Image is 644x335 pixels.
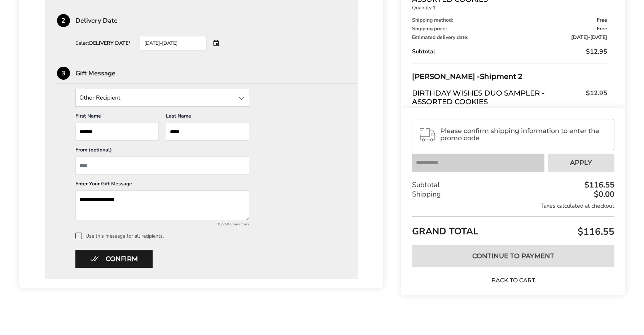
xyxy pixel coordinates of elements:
p: Quantity: [412,5,607,10]
textarea: Add a message [75,190,249,220]
span: $12.95 [586,47,607,56]
div: Shipment 2 [412,71,607,83]
span: Free [597,26,607,31]
p: Quantity: [412,108,607,113]
div: Delivery Date [75,17,358,24]
span: - [571,35,607,40]
button: Continue to Payment [412,245,614,267]
div: Select [75,41,131,46]
div: Shipping price: [412,26,607,31]
span: Free [597,18,607,23]
div: GRAND TOTAL [412,217,614,240]
div: [DATE]-[DATE] [140,36,207,50]
div: First Name [75,113,159,123]
strong: 1 [433,4,435,11]
input: Last Name [166,123,249,141]
div: Taxes calculated at checkout [412,202,614,210]
div: Subtotal [412,47,607,56]
input: State [75,89,249,107]
span: [DATE] [590,34,607,41]
span: Apply [570,160,592,166]
div: 3 [57,67,70,80]
span: [DATE] [571,34,588,41]
div: $116.55 [583,181,614,189]
div: Gift Message [75,70,358,76]
label: Use this message for all recipients. [75,233,346,239]
div: Estimated delivery date: [412,35,607,40]
span: Birthday Wishes Duo Sampler - Assorted Cookies [412,89,582,106]
div: Last Name [166,113,249,123]
div: Shipping [412,190,614,199]
strong: DELIVERY DATE* [89,40,131,47]
strong: 1 [433,107,435,114]
span: Please confirm shipping information to enter the promo code [440,128,608,142]
div: $0.00 [592,191,614,199]
div: Shipping method: [412,18,607,23]
div: From (optional) [75,146,249,157]
input: From [75,157,249,175]
div: 2 [57,14,70,27]
button: Apply [548,154,614,172]
div: Enter Your Gift Message [75,180,249,190]
input: First Name [75,123,159,141]
div: 19/250 Characters [75,222,249,227]
a: Birthday Wishes Duo Sampler - Assorted Cookies$12.95 [412,89,607,106]
div: Subtotal [412,181,614,190]
span: [PERSON_NAME] - [412,72,480,81]
span: $116.55 [576,225,614,238]
span: $12.95 [582,89,607,104]
a: Back to Cart [488,277,538,285]
button: Confirm button [75,250,153,268]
